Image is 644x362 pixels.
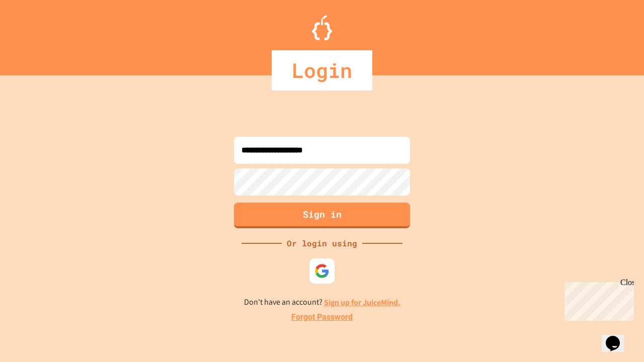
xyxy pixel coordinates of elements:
div: Chat with us now!Close [4,4,69,64]
img: Logo.svg [312,15,332,40]
div: Login [272,50,372,90]
img: google-icon.svg [314,263,330,279]
div: Or login using [282,237,362,249]
p: Don't have an account? [244,296,400,309]
iframe: chat widget [602,322,634,352]
iframe: chat widget [560,278,634,321]
button: Sign in [234,203,410,228]
a: Forgot Password [291,311,353,323]
a: Sign up for JuiceMind. [324,297,400,308]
